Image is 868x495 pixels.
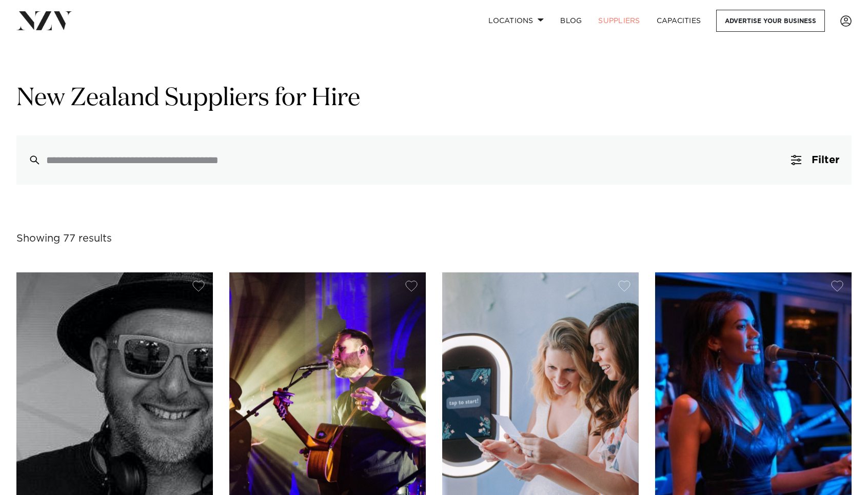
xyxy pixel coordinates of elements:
[648,10,709,32] a: Capacities
[16,11,72,30] img: nzv-logo.png
[16,231,112,247] div: Showing 77 results
[779,135,852,185] button: Filter
[552,10,590,32] a: BLOG
[590,10,648,32] a: SUPPLIERS
[16,83,852,115] h1: New Zealand Suppliers for Hire
[716,10,825,32] a: Advertise your business
[480,10,552,32] a: Locations
[812,155,839,165] span: Filter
